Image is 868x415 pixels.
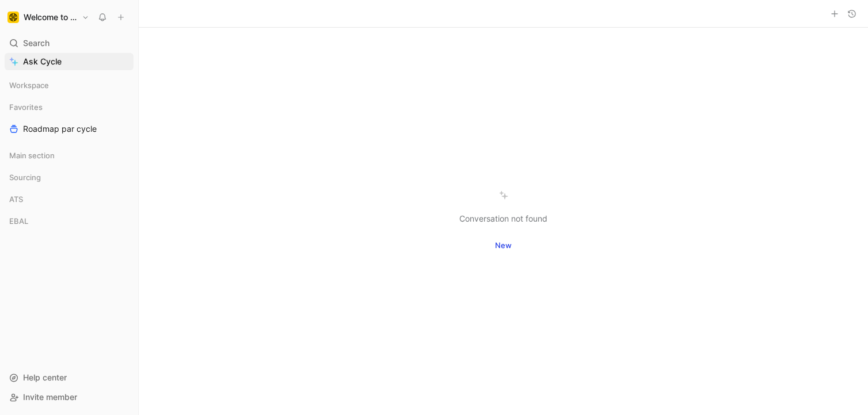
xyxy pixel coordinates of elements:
[5,191,134,208] div: ATS
[23,123,97,135] span: Roadmap par cycle
[5,369,134,386] div: Help center
[5,191,134,211] div: ATS
[5,147,134,167] div: Main section
[9,150,55,161] span: Main section
[5,35,134,52] div: Search
[5,77,134,94] div: Workspace
[9,101,43,113] span: Favorites
[9,79,49,91] span: Workspace
[5,169,134,186] div: Sourcing
[7,12,19,23] img: Welcome to the Jungle
[23,55,62,68] span: Ask Cycle
[5,212,134,233] div: EBAL
[5,147,134,164] div: Main section
[5,169,134,189] div: Sourcing
[5,53,134,70] a: Ask Cycle
[5,389,134,406] div: Invite member
[23,372,67,382] span: Help center
[9,193,23,205] span: ATS
[9,172,41,183] span: Sourcing
[24,12,77,22] h1: Welcome to the Jungle
[490,237,517,253] button: New
[5,9,92,25] button: Welcome to the JungleWelcome to the Jungle
[23,392,77,402] span: Invite member
[5,212,134,230] div: EBAL
[5,98,134,116] div: Favorites
[9,215,28,227] span: EBAL
[459,212,547,226] div: Conversation not found
[23,36,50,50] span: Search
[5,120,134,138] a: Roadmap par cycle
